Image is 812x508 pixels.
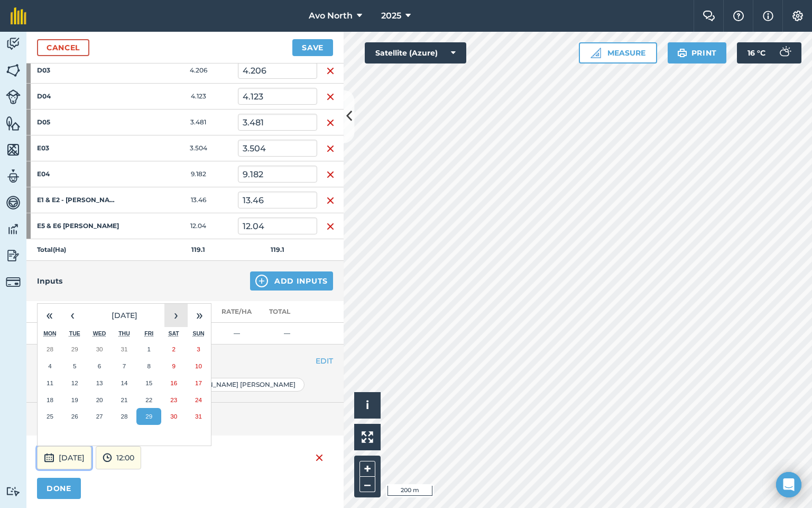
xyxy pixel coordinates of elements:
button: August 17, 2025 [186,375,211,392]
button: August 24, 2025 [186,392,211,409]
abbr: August 19, 2025 [71,396,78,403]
button: August 13, 2025 [87,375,112,392]
td: — [217,323,256,344]
strong: 119.1 [271,246,284,253]
button: DONE [37,478,81,499]
td: 3.481 [159,110,238,135]
button: Add Inputs [250,271,333,291]
abbr: August 6, 2025 [98,362,101,369]
button: August 18, 2025 [38,392,62,409]
abbr: July 28, 2025 [47,346,53,352]
img: fieldmargin Logo [11,7,26,24]
abbr: July 31, 2025 [121,346,127,352]
abbr: August 1, 2025 [147,346,151,352]
img: svg+xml;base64,PD94bWwgdmVyc2lvbj0iMS4wIiBlbmNvZGluZz0idXRmLTgiPz4KPCEtLSBHZW5lcmF0b3I6IEFkb2JlIE... [6,486,21,496]
img: svg+xml;base64,PHN2ZyB4bWxucz0iaHR0cDovL3d3dy53My5vcmcvMjAwMC9zdmciIHdpZHRoPSIxNiIgaGVpZ2h0PSIyNC... [326,220,335,233]
abbr: August 7, 2025 [123,362,126,369]
abbr: August 23, 2025 [170,396,177,403]
button: + [359,461,375,477]
span: Avo North [309,10,353,22]
abbr: Thursday [118,330,130,337]
button: August 25, 2025 [38,408,62,425]
button: Satellite (Azure) [365,42,466,63]
button: August 16, 2025 [161,375,186,392]
button: August 12, 2025 [62,375,87,392]
abbr: August 8, 2025 [147,362,151,369]
abbr: August 27, 2025 [96,413,103,420]
button: [DATE] [84,304,164,327]
div: [PERSON_NAME] [PERSON_NAME] [174,378,304,392]
abbr: August 31, 2025 [195,413,202,420]
strong: E03 [37,144,119,152]
button: August 31, 2025 [186,408,211,425]
abbr: August 24, 2025 [195,396,202,403]
td: 4.123 [159,84,238,110]
button: August 26, 2025 [62,408,87,425]
img: svg+xml;base64,PD94bWwgdmVyc2lvbj0iMS4wIiBlbmNvZGluZz0idXRmLTgiPz4KPCEtLSBHZW5lcmF0b3I6IEFkb2JlIE... [44,451,54,464]
abbr: August 30, 2025 [170,413,177,420]
button: ‹ [61,304,84,327]
td: 3.504 [159,135,238,161]
th: Name [26,301,132,323]
span: 16 ° C [748,42,765,63]
strong: D03 [37,66,119,75]
button: August 27, 2025 [87,408,112,425]
button: August 11, 2025 [38,375,62,392]
button: August 29, 2025 [136,408,161,425]
img: svg+xml;base64,PHN2ZyB4bWxucz0iaHR0cDovL3d3dy53My5vcmcvMjAwMC9zdmciIHdpZHRoPSIxNiIgaGVpZ2h0PSIyNC... [326,65,335,77]
button: [DATE] [37,446,91,469]
abbr: August 12, 2025 [71,379,78,386]
td: 13.46 [159,187,238,213]
button: Print [668,42,727,63]
button: August 14, 2025 [112,375,137,392]
button: August 19, 2025 [62,392,87,409]
button: August 7, 2025 [112,358,137,375]
abbr: August 22, 2025 [145,396,152,403]
button: – [359,477,375,492]
abbr: August 3, 2025 [197,346,200,352]
button: August 10, 2025 [186,358,211,375]
img: svg+xml;base64,PHN2ZyB4bWxucz0iaHR0cDovL3d3dy53My5vcmcvMjAwMC9zdmciIHdpZHRoPSIxNyIgaGVpZ2h0PSIxNy... [763,10,773,22]
button: August 28, 2025 [112,408,137,425]
abbr: August 28, 2025 [121,413,127,420]
strong: 119.1 [191,246,205,253]
button: EDIT [316,355,333,367]
img: svg+xml;base64,PD94bWwgdmVyc2lvbj0iMS4wIiBlbmNvZGluZz0idXRmLTgiPz4KPCEtLSBHZW5lcmF0b3I6IEFkb2JlIE... [6,195,21,211]
img: svg+xml;base64,PD94bWwgdmVyc2lvbj0iMS4wIiBlbmNvZGluZz0idXRmLTgiPz4KPCEtLSBHZW5lcmF0b3I6IEFkb2JlIE... [6,221,21,237]
button: 16 °C [737,42,801,63]
button: » [188,304,211,327]
img: svg+xml;base64,PHN2ZyB4bWxucz0iaHR0cDovL3d3dy53My5vcmcvMjAwMC9zdmciIHdpZHRoPSI1NiIgaGVpZ2h0PSI2MC... [6,115,21,131]
abbr: August 29, 2025 [145,413,152,420]
img: svg+xml;base64,PHN2ZyB4bWxucz0iaHR0cDovL3d3dy53My5vcmcvMjAwMC9zdmciIHdpZHRoPSIxNCIgaGVpZ2h0PSIyNC... [255,275,268,287]
td: 4.206 [159,58,238,84]
abbr: August 18, 2025 [47,396,53,403]
a: Cancel [37,39,89,56]
img: svg+xml;base64,PD94bWwgdmVyc2lvbj0iMS4wIiBlbmNvZGluZz0idXRmLTgiPz4KPCEtLSBHZW5lcmF0b3I6IEFkb2JlIE... [6,275,21,289]
abbr: August 9, 2025 [172,362,175,369]
img: svg+xml;base64,PD94bWwgdmVyc2lvbj0iMS4wIiBlbmNvZGluZz0idXRmLTgiPz4KPCEtLSBHZW5lcmF0b3I6IEFkb2JlIE... [6,168,21,184]
strong: E04 [37,170,119,178]
img: svg+xml;base64,PHN2ZyB4bWxucz0iaHR0cDovL3d3dy53My5vcmcvMjAwMC9zdmciIHdpZHRoPSIxNiIgaGVpZ2h0PSIyNC... [326,116,335,129]
abbr: Wednesday [93,330,106,337]
button: August 4, 2025 [38,358,62,375]
img: Four arrows, one pointing top left, one top right, one bottom right and the last bottom left [362,431,373,443]
button: August 1, 2025 [136,341,161,358]
td: 12.04 [159,213,238,239]
img: svg+xml;base64,PD94bWwgdmVyc2lvbj0iMS4wIiBlbmNvZGluZz0idXRmLTgiPz4KPCEtLSBHZW5lcmF0b3I6IEFkb2JlIE... [774,42,795,63]
strong: D05 [37,118,119,126]
img: svg+xml;base64,PD94bWwgdmVyc2lvbj0iMS4wIiBlbmNvZGluZz0idXRmLTgiPz4KPCEtLSBHZW5lcmF0b3I6IEFkb2JlIE... [103,451,112,464]
abbr: August 25, 2025 [47,413,53,420]
button: August 23, 2025 [161,392,186,409]
img: svg+xml;base64,PHN2ZyB4bWxucz0iaHR0cDovL3d3dy53My5vcmcvMjAwMC9zdmciIHdpZHRoPSIxNiIgaGVpZ2h0PSIyNC... [315,451,324,464]
strong: E5 & E6 [PERSON_NAME] [37,222,119,230]
img: Two speech bubbles overlapping with the left bubble in the forefront [703,11,715,21]
abbr: August 16, 2025 [170,379,177,386]
div: Open Intercom Messenger [776,472,801,497]
strong: Total ( Ha ) [37,246,66,253]
img: svg+xml;base64,PD94bWwgdmVyc2lvbj0iMS4wIiBlbmNvZGluZz0idXRmLTgiPz4KPCEtLSBHZW5lcmF0b3I6IEFkb2JlIE... [6,89,21,104]
abbr: August 21, 2025 [121,396,127,403]
button: « [38,304,61,327]
abbr: August 13, 2025 [96,379,103,386]
button: August 3, 2025 [186,341,211,358]
img: svg+xml;base64,PD94bWwgdmVyc2lvbj0iMS4wIiBlbmNvZGluZz0idXRmLTgiPz4KPCEtLSBHZW5lcmF0b3I6IEFkb2JlIE... [6,248,21,264]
